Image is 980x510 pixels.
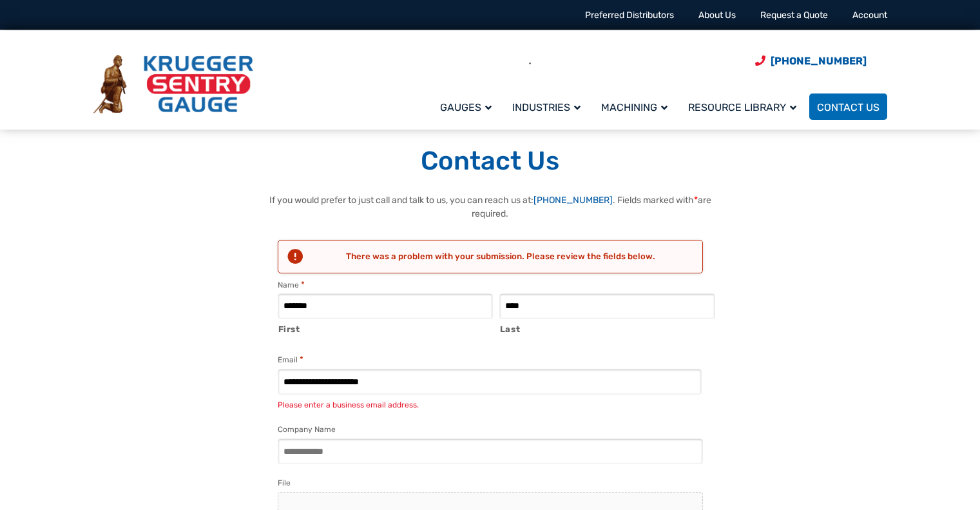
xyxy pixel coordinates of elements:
[432,92,504,122] a: Gauges
[585,10,674,21] a: Preferred Distributors
[278,399,702,411] div: Please enter a business email address.
[265,193,716,221] p: If you would prefer to just call and talk to us, you can reach us at: . Fields marked with are re...
[755,53,867,69] a: Phone Number (920) 434-8860
[771,55,867,67] span: [PHONE_NUMBER]
[440,101,492,113] span: Gauges
[278,423,336,436] label: Company Name
[593,92,680,122] a: Machining
[688,101,796,113] span: Resource Library
[309,251,692,262] h2: There was a problem with your submission. Please review the fields below.
[809,93,887,120] a: Contact Us
[278,279,305,291] legend: Name
[278,320,494,336] label: First
[698,10,736,21] a: About Us
[601,101,668,113] span: Machining
[93,55,253,114] img: Krueger Sentry Gauge
[760,10,828,21] a: Request a Quote
[680,92,809,122] a: Resource Library
[278,476,291,489] label: File
[817,101,879,113] span: Contact Us
[500,320,715,336] label: Last
[852,10,887,21] a: Account
[504,92,593,122] a: Industries
[93,145,887,177] h1: Contact Us
[512,101,581,113] span: Industries
[278,353,303,366] label: Email
[533,195,613,206] a: [PHONE_NUMBER]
